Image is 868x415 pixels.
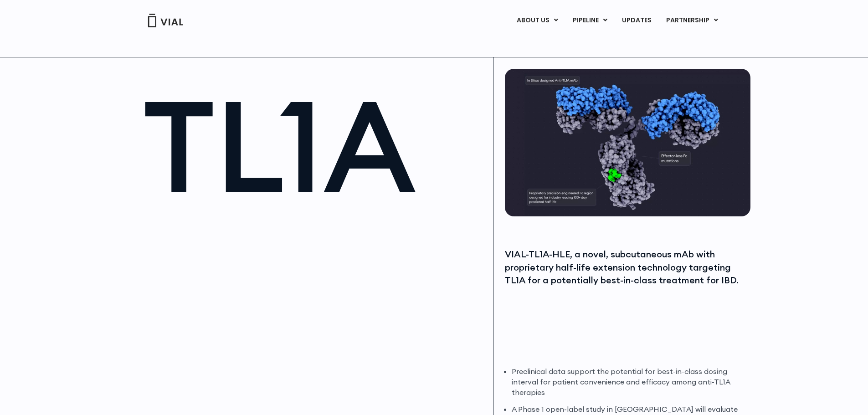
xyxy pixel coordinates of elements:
[505,69,750,216] img: TL1A antibody diagram.
[615,13,658,28] a: UPDATES
[512,366,748,398] li: Preclinical data support the potential for best-in-class dosing interval for patient convenience ...
[659,13,725,28] a: PARTNERSHIPMenu Toggle
[565,13,614,28] a: PIPELINEMenu Toggle
[143,82,484,210] h1: TL1A
[505,248,748,287] div: VIAL-TL1A-HLE, a novel, subcutaneous mAb with proprietary half-life extension technology targetin...
[147,14,184,27] img: Vial Logo
[509,13,565,28] a: ABOUT USMenu Toggle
